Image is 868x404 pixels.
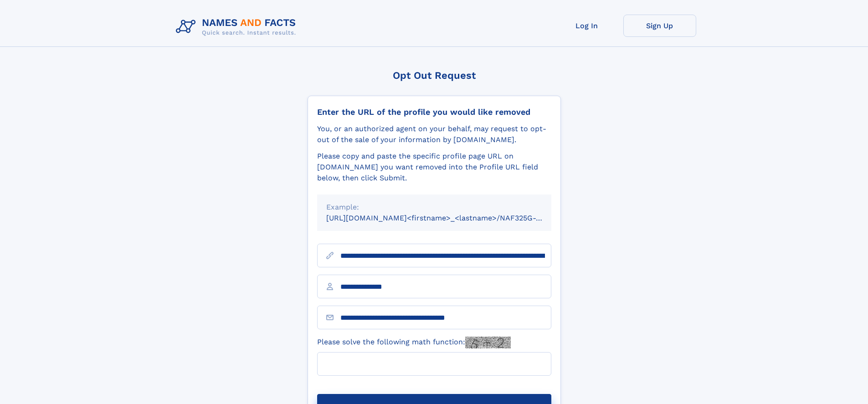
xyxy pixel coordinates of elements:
[326,214,569,222] small: [URL][DOMAIN_NAME]<firstname>_<lastname>/NAF325G-xxxxxxxx
[550,15,623,37] a: Log In
[317,123,551,145] div: You, or an authorized agent on your behalf, may request to opt-out of the sale of your informatio...
[326,202,542,213] div: Example:
[317,107,551,117] div: Enter the URL of the profile you would like removed
[623,15,696,37] a: Sign Up
[172,15,303,39] img: Logo Names and Facts
[317,151,551,184] div: Please copy and paste the specific profile page URL on [DOMAIN_NAME] you want removed into the Pr...
[308,70,561,81] div: Opt Out Request
[317,337,511,348] label: Please solve the following math function:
